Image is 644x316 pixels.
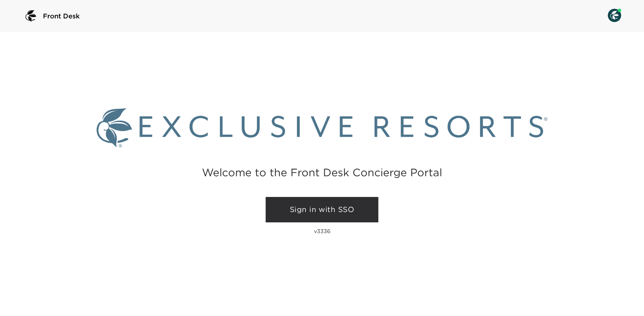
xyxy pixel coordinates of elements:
[97,108,547,147] img: Exclusive Resorts logo
[266,197,378,222] a: Sign in with SSO
[23,8,39,24] img: logo
[202,167,442,178] h2: Welcome to the Front Desk Concierge Portal
[314,228,330,234] p: v3336
[43,11,80,21] span: Front Desk
[608,9,621,22] img: User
